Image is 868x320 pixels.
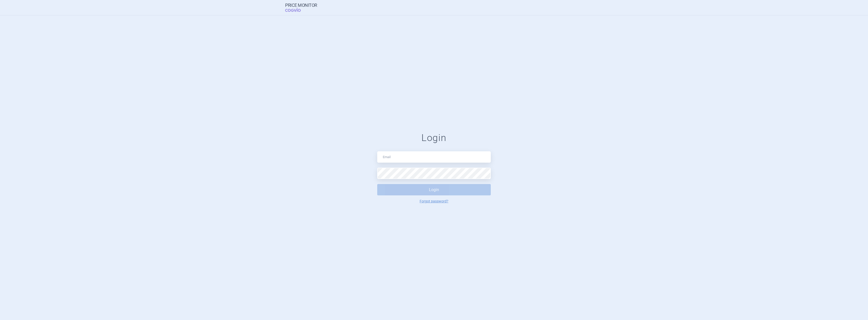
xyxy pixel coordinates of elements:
a: Forgot password? [420,199,448,203]
h1: Login [377,132,491,144]
span: COGVIO [285,8,308,12]
button: Login [377,184,491,195]
input: Email [377,151,491,163]
a: Price MonitorCOGVIO [285,3,317,12]
strong: Price Monitor [285,3,317,8]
